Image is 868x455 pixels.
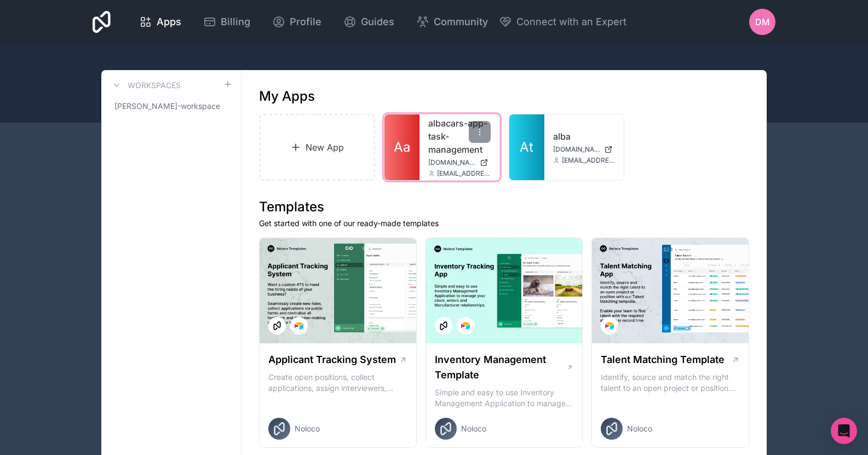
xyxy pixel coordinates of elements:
h1: Inventory Management Template [435,352,566,383]
span: [DOMAIN_NAME] [428,158,475,167]
span: Aa [394,139,410,156]
a: Aa [384,114,419,180]
a: alba [553,130,616,143]
span: Noloco [627,423,652,434]
img: Airtable Logo [295,321,303,330]
h1: Applicant Tracking System [268,352,396,367]
span: Connect with an Expert [516,14,626,30]
h1: My Apps [259,88,315,105]
h1: Templates [259,198,749,216]
span: Billing [221,14,250,30]
span: Noloco [295,423,320,434]
h3: Workspaces [128,80,181,91]
img: Airtable Logo [461,321,470,330]
a: Apps [130,10,190,34]
span: [EMAIL_ADDRESS][DOMAIN_NAME] [562,156,616,165]
span: [EMAIL_ADDRESS][DOMAIN_NAME] [437,169,491,178]
p: Identify, source and match the right talent to an open project or position with our Talent Matchi... [601,372,740,394]
a: Billing [194,10,259,34]
h1: Talent Matching Template [601,352,725,367]
a: At [509,114,544,180]
span: Guides [361,14,394,30]
span: Apps [157,14,181,30]
span: Community [434,14,488,30]
a: Profile [263,10,330,34]
button: Connect with an Expert [499,14,626,30]
span: [DOMAIN_NAME] [553,145,600,154]
img: Airtable Logo [605,321,614,330]
a: [DOMAIN_NAME] [428,158,491,167]
a: Workspaces [110,79,181,92]
span: [PERSON_NAME]-workspace [114,101,220,112]
p: Simple and easy to use Inventory Management Application to manage your stock, orders and Manufact... [435,387,574,409]
a: New App [259,114,375,181]
a: Community [407,10,497,34]
span: At [520,139,533,156]
a: [DOMAIN_NAME] [553,145,616,154]
a: [PERSON_NAME]-workspace [110,96,232,116]
p: Create open positions, collect applications, assign interviewers, centralise candidate feedback a... [268,372,407,394]
div: Open Intercom Messenger [831,418,857,444]
span: Profile [290,14,321,30]
a: albacars-app-task-management [428,117,491,156]
span: Noloco [461,423,486,434]
span: DM [755,15,770,28]
a: Guides [335,10,403,34]
p: Get started with one of our ready-made templates [259,218,749,229]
